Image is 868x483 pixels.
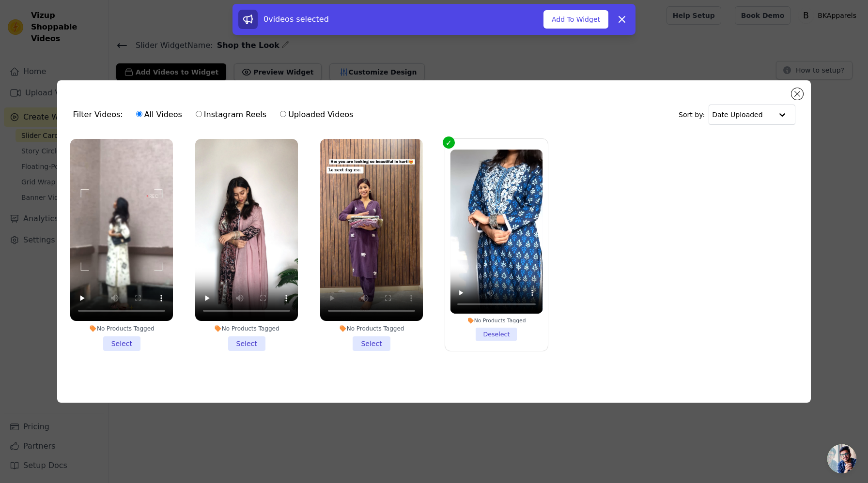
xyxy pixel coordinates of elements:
button: Close modal [791,88,803,100]
div: Open chat [827,444,856,473]
span: 0 videos selected [263,15,329,24]
div: No Products Tagged [70,325,173,332]
label: All Videos [136,108,183,121]
div: No Products Tagged [195,325,298,332]
div: Sort by: [679,105,795,125]
div: No Products Tagged [320,325,423,332]
label: Instagram Reels [195,108,267,121]
div: No Products Tagged [450,317,543,324]
button: Add To Widget [543,10,608,29]
label: Uploaded Videos [279,108,354,121]
div: Filter Videos: [73,104,358,126]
